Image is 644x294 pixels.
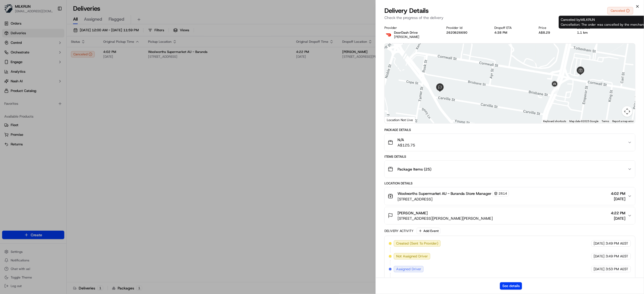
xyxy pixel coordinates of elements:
button: N/AA$125.75 [385,134,635,151]
button: Keyboard shortcuts [543,119,566,123]
a: Terms (opens in new tab) [602,120,609,123]
span: A$125.75 [397,142,415,148]
span: [STREET_ADDRESS][PERSON_NAME][PERSON_NAME] [397,216,493,221]
span: [DATE] [611,216,626,221]
img: Google [386,116,404,123]
div: 3 [551,87,558,94]
span: 3:49 PM AEST [606,254,629,259]
p: Check the progress of the delivery [384,15,635,20]
span: Assigned Driver [396,267,421,272]
span: [STREET_ADDRESS] [397,196,509,202]
button: Map camera controls [622,106,633,117]
span: 4:22 PM [611,210,626,216]
div: A$8.29 [539,30,569,35]
span: [DATE] [611,196,626,202]
span: [PERSON_NAME] [397,210,428,216]
div: 1.1 km [577,30,609,35]
div: Items Details [384,154,635,159]
div: Provider [384,26,438,30]
span: Package Items ( 25 ) [397,167,431,172]
div: Package Details [384,128,635,132]
div: Dropoff ETA [495,26,530,30]
span: 4:02 PM [611,191,626,196]
div: Location Not Live [385,117,415,123]
a: Report a map error [612,120,634,123]
img: doordash_logo_v2.png [384,30,393,39]
span: Woolworths Supermarket AU - Buranda Store Manager [397,191,491,196]
button: Canceled [607,7,633,14]
span: Map data ©2025 Google [569,120,598,123]
div: 4:38 PM [495,30,530,35]
button: Add Event [417,228,440,234]
span: N/A [397,137,415,142]
button: Package Items (25) [385,161,635,178]
span: [DATE] [594,254,605,259]
span: Not Assigned Driver [396,254,428,259]
span: 3:49 PM AEST [606,241,629,246]
span: 2614 [499,191,507,196]
button: [PERSON_NAME][STREET_ADDRESS][PERSON_NAME][PERSON_NAME]4:22 PM[DATE] [385,207,635,224]
div: Price [539,26,569,30]
span: [PERSON_NAME] [394,35,419,39]
div: Delivery Activity [384,229,414,233]
p: DoorDash Drive [394,30,419,35]
button: 2620626690 [446,30,468,35]
span: [DATE] [594,241,605,246]
div: Provider Id [446,26,486,30]
button: See details [500,282,522,290]
div: Location Details [384,181,635,185]
span: Delivery Details [384,6,429,15]
a: Open this area in Google Maps (opens a new window) [386,116,404,123]
span: [DATE] [594,267,605,272]
button: Woolworths Supermarket AU - Buranda Store Manager2614[STREET_ADDRESS]4:02 PM[DATE] [385,187,635,205]
span: 3:53 PM AEST [606,267,629,272]
span: Created (Sent To Provider) [396,241,438,246]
